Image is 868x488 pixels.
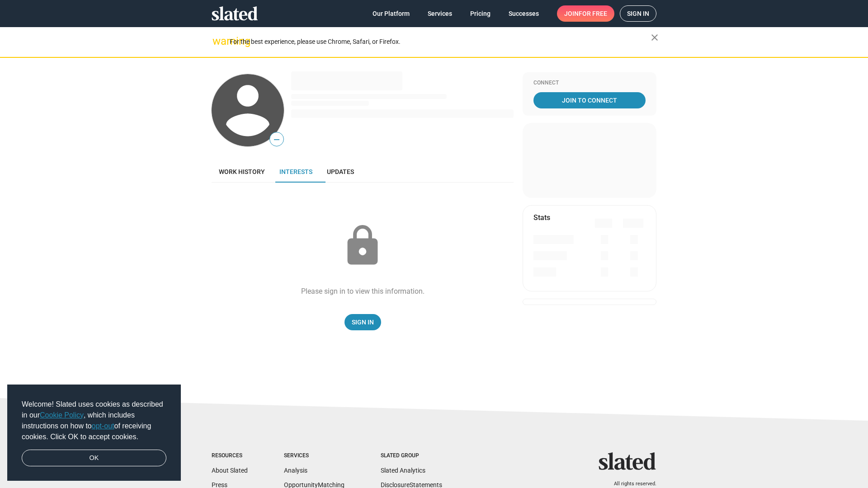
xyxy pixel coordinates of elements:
span: Interests [279,168,312,175]
div: Please sign in to view this information. [301,286,425,296]
a: Sign in [620,5,656,22]
a: About Slated [212,467,248,474]
a: Work history [212,161,272,183]
mat-card-title: Stats [533,213,550,222]
div: Connect [533,80,646,87]
a: dismiss cookie message [22,450,166,467]
mat-icon: warning [212,36,223,47]
div: For the best experience, please use Chrome, Safari, or Firefox. [230,36,651,48]
span: for free [579,5,607,22]
span: Work history [219,168,265,175]
span: Sign In [352,314,374,330]
a: Pricing [463,5,498,22]
a: Cookie Policy [40,411,84,419]
a: Analysis [284,467,307,474]
a: Services [420,5,459,22]
a: Slated Analytics [381,467,425,474]
span: Services [428,5,452,22]
span: Successes [509,5,539,22]
a: Interests [272,161,320,183]
mat-icon: lock [340,223,385,268]
a: Our Platform [365,5,417,22]
span: — [270,134,283,145]
a: opt-out [92,422,114,430]
span: Our Platform [373,5,410,22]
span: Join [564,5,607,22]
div: Services [284,452,344,460]
span: Sign in [627,6,649,21]
mat-icon: close [649,32,660,43]
span: Pricing [470,5,491,22]
span: Welcome! Slated uses cookies as described in our , which includes instructions on how to of recei... [22,399,166,442]
a: Updates [320,161,361,183]
div: cookieconsent [7,385,181,481]
div: Resources [212,452,248,460]
span: Join To Connect [535,92,644,108]
span: Updates [327,168,354,175]
a: Join To Connect [533,92,646,108]
a: Successes [501,5,546,22]
a: Sign In [344,314,381,330]
div: Slated Group [381,452,442,460]
a: Joinfor free [557,5,614,22]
